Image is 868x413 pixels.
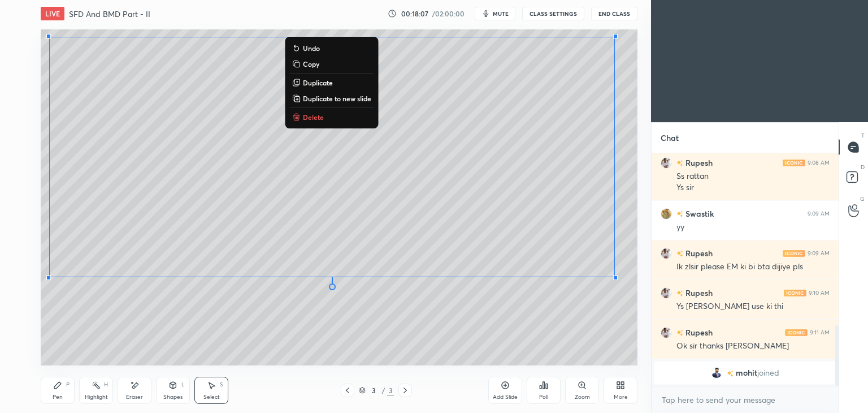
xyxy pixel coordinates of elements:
img: 536b96a0ae7d46beb9c942d9ff77c6f8.jpg [661,208,672,220]
h6: Rupesh [683,247,713,259]
div: Ys [PERSON_NAME] use ki thi [676,301,830,312]
div: Poll [539,394,548,400]
div: H [104,382,108,388]
div: 9:10 AM [809,290,830,296]
h6: Rupesh [683,287,713,299]
div: Select [203,394,220,400]
div: Shapes [163,394,183,400]
div: 3 [387,385,394,395]
img: iconic-light.a09c19a4.png [783,160,805,166]
div: Highlight [85,394,108,400]
div: / [381,387,385,394]
button: Duplicate to new slide [289,92,374,105]
div: Pen [53,394,63,400]
div: Ys sir [676,182,830,193]
div: More [614,394,628,400]
button: CLASS SETTINGS [522,7,584,20]
button: Delete [289,110,374,124]
div: Ss rattan [676,171,830,182]
p: T [861,131,865,140]
div: 9:09 AM [808,250,830,257]
div: Eraser [126,394,143,400]
img: iconic-light.a09c19a4.png [785,329,808,336]
span: mute [493,10,509,18]
div: 9:08 AM [808,160,830,166]
h6: Rupesh [683,157,713,169]
div: Ok sir thanks [PERSON_NAME] [676,341,830,352]
button: mute [475,7,515,20]
div: Add Slide [493,394,518,400]
h4: SFD And BMD Part - II [69,8,150,19]
img: 3 [661,157,672,169]
div: yy [676,222,830,233]
div: 3 [368,387,379,394]
img: no-rating-badge.077c3623.svg [676,211,683,217]
img: 3 [661,287,672,299]
img: no-rating-badge.077c3623.svg [676,251,683,257]
p: Duplicate to new slide [303,94,371,103]
img: iconic-light.a09c19a4.png [784,290,806,296]
button: End Class [591,7,637,20]
div: S [220,382,223,388]
div: L [181,382,185,388]
p: Delete [303,113,324,122]
img: no-rating-badge.077c3623.svg [727,371,734,377]
p: D [861,163,865,171]
img: no-rating-badge.077c3623.svg [676,160,683,166]
button: Undo [289,41,374,55]
p: Duplicate [303,78,333,87]
h6: Swastik [683,208,714,220]
img: no-rating-badge.077c3623.svg [676,290,683,296]
span: mohit [736,368,757,377]
p: Undo [303,44,320,53]
div: Ik zlsir please EM ki bi bta dijiye pls [676,261,830,273]
div: LIVE [41,7,64,20]
div: Zoom [575,394,590,400]
p: Chat [652,123,688,153]
img: 3 [661,248,672,259]
img: iconic-light.a09c19a4.png [783,250,805,257]
img: no-rating-badge.077c3623.svg [676,330,683,336]
p: G [860,195,865,203]
div: P [66,382,70,388]
div: 9:11 AM [810,329,830,336]
button: Copy [289,57,374,71]
h6: Rupesh [683,326,713,338]
button: Duplicate [289,76,374,89]
div: 9:09 AM [808,210,830,217]
img: 3 [661,327,672,338]
span: joined [757,368,779,377]
div: grid [652,153,839,386]
img: 71c9363a865e4a1f9613d803e8864187.jpg [711,367,722,378]
p: Copy [303,59,319,68]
